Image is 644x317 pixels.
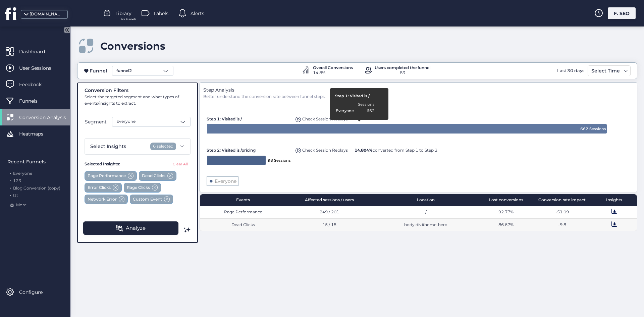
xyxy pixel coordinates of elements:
span: Conversion Analysis [19,114,76,121]
div: 15 / 15 [289,222,370,228]
div: F. SEO [608,7,636,19]
div: Last 30 days [555,65,586,76]
span: Segment [85,118,107,125]
span: . [10,177,11,183]
span: . [10,192,11,198]
div: Replays of user dropping [294,144,350,154]
button: Segment [85,118,107,126]
span: Page Performance [88,173,126,179]
span: Rage Clicks [127,184,150,191]
div: Conversion rate impact [533,194,591,206]
div: Step 1: Visited is / [207,113,290,122]
span: Feedback [19,81,52,88]
div: Replays of user dropping [294,113,350,122]
b: 14.804% [355,148,373,153]
span: converted from Step 1 to Step 2 [355,148,437,153]
span: Funnels [19,97,48,105]
div: -51.09 [536,209,588,215]
span: Check Session Replays [302,116,348,121]
span: funnel2 [116,68,132,74]
span: For Funnels [121,17,136,21]
text: Everyone [215,178,236,184]
span: Custom Event [133,196,162,203]
div: Better understand the conversion rate between funnel steps. [203,94,634,100]
div: Location [373,194,479,206]
span: 6 selected [150,143,176,150]
div: Step 2: Visited is /pricing [207,144,290,153]
span: Everyone [13,171,32,176]
span: Check Session Replays [302,148,348,153]
div: / [375,209,477,215]
span: Step 2: Visited is /pricing [207,148,256,153]
span: Blog Conversion (copy) [13,186,60,191]
div: [DOMAIN_NAME] [30,11,63,17]
span: Labels [154,10,168,17]
button: Analyze [83,221,179,235]
span: Select Insights [90,143,126,150]
span: Step 1: Visited is / [207,116,242,121]
span: More ... [16,202,31,208]
div: Events [200,194,286,206]
span: Library [115,10,131,17]
span: Network Error [88,196,117,203]
div: 249 / 201 [289,209,370,215]
text: 662 Sessions [580,126,606,131]
span: Selected Insights: [85,161,120,167]
span: Configure [19,288,53,296]
div: Dead Clicks [203,222,283,228]
span: Everyone [116,118,136,125]
div: Insights [591,194,637,206]
span: Error Clicks [88,184,111,191]
span: User Sessions [19,64,61,72]
span: 123 [13,178,21,183]
span: Funnel [90,67,107,74]
span: Alerts [191,10,204,17]
div: Conversions [100,40,165,52]
div: Affected sessions / users [286,194,372,206]
div: body div#home-hero [375,222,477,228]
div: 86.67% [482,222,531,228]
div: 14.8% [313,70,353,76]
div: Select the targeted segment and what types of events/insights to extract. [85,94,191,107]
div: Overall Conversions [313,66,353,70]
div: 14.804% converted from Step 1 to Step 2 [353,144,439,153]
div: Page Performance [203,209,283,215]
span: Analyze [126,224,146,232]
span: ttt [13,193,18,198]
div: 83 [375,70,430,76]
button: Clear All [170,160,191,168]
span: . [10,184,11,191]
span: Dead Clicks [142,173,165,179]
div: Lost conversions [479,194,533,206]
span: Dashboard [19,48,55,55]
span: Heatmaps [19,130,53,138]
div: 92.77% [482,209,531,215]
div: Conversion Filters [85,87,191,94]
div: Recent Funnels [7,158,66,165]
text: 98 Sessions [268,158,291,163]
div: Users completed the funnel [375,66,430,70]
div: Select Time [590,67,622,75]
div: Step Analysis [203,86,634,94]
span: . [10,169,11,176]
div: -9.8 [536,222,588,228]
